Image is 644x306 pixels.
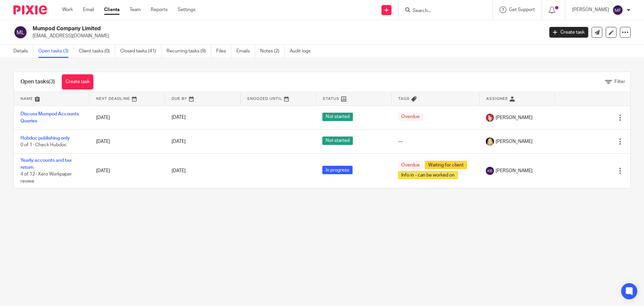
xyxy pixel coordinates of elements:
[20,158,72,169] a: Yearly accounts and tax return
[20,143,67,147] span: 0 of 1 · Check Hubdoc
[398,97,410,101] span: Tags
[172,115,186,120] span: [DATE]
[398,161,423,169] span: Overdue
[322,113,353,121] span: Not started
[509,7,535,12] span: Get Support
[49,79,55,84] span: (3)
[151,6,168,13] a: Reports
[486,114,494,122] img: Katherine%20-%20Pink%20cartoon.png
[398,138,472,145] div: ---
[323,97,339,101] span: Status
[612,5,623,15] img: svg%3E
[172,168,186,173] span: [DATE]
[120,45,162,58] a: Closed tasks (41)
[236,45,255,58] a: Emails
[62,6,73,13] a: Work
[62,74,93,89] a: Create task
[496,114,533,121] span: [PERSON_NAME]
[486,167,494,175] img: svg%3E
[496,167,533,174] span: [PERSON_NAME]
[38,45,74,58] a: Open tasks (3)
[20,78,55,85] h1: Open tasks
[260,45,285,58] a: Notes (2)
[13,5,47,14] img: Pixie
[549,27,588,38] a: Create task
[172,139,186,144] span: [DATE]
[20,136,70,141] a: Hubdoc publishing only
[216,45,231,58] a: Files
[13,45,33,58] a: Details
[412,8,472,14] input: Search
[167,45,211,58] a: Recurring tasks (9)
[20,112,79,123] a: Discuss Mumpod Accounts Queries
[572,6,609,13] p: [PERSON_NAME]
[486,138,494,146] img: Phoebe%20Black.png
[89,106,165,129] td: [DATE]
[13,25,28,39] img: svg%3E
[247,97,282,101] span: Snoozed Until
[322,137,353,145] span: Not started
[33,25,438,32] h2: Mumpod Company Limited
[89,154,165,188] td: [DATE]
[322,166,353,174] span: In progress
[178,6,195,13] a: Settings
[104,6,120,13] a: Clients
[496,138,533,145] span: [PERSON_NAME]
[398,113,423,121] span: Overdue
[79,45,115,58] a: Client tasks (0)
[614,79,625,84] span: Filter
[398,171,458,179] span: Info in - can be worked on
[83,6,94,13] a: Email
[33,33,539,39] p: [EMAIL_ADDRESS][DOMAIN_NAME]
[89,129,165,153] td: [DATE]
[20,172,72,184] span: 4 of 12 · Xero Workpaper review
[425,161,467,169] span: Waiting for client
[290,45,316,58] a: Audit logs
[130,6,141,13] a: Team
